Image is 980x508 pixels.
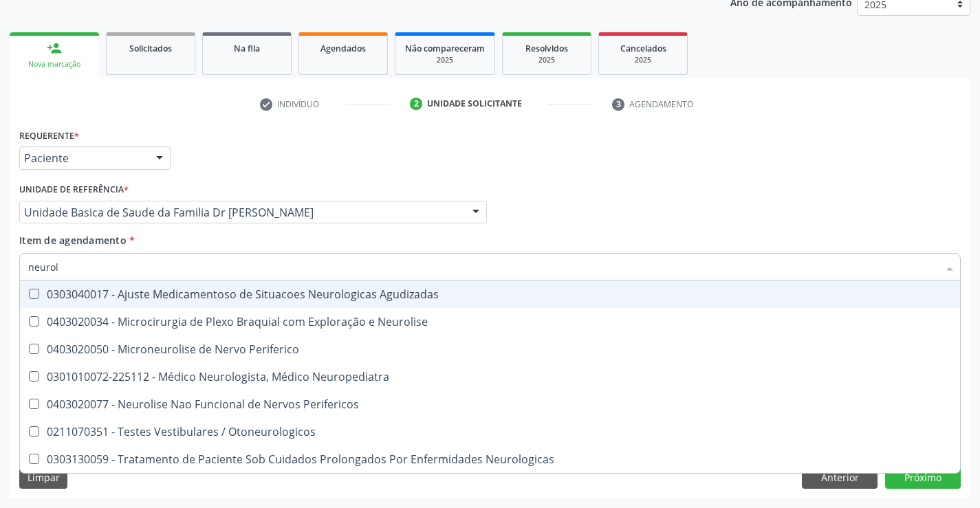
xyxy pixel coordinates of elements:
[410,98,422,110] div: 2
[28,316,952,327] div: 0403020034 - Microcirurgia de Plexo Braquial com Exploração e Neurolise
[512,55,581,65] div: 2025
[609,55,677,65] div: 2025
[620,43,666,54] span: Cancelados
[19,125,79,146] label: Requerente
[885,465,961,489] button: Próximo
[28,344,952,355] div: 0403020050 - Microneurolise de Nervo Periferico
[24,151,142,165] span: Paciente
[24,206,459,219] span: Unidade Basica de Saude da Familia Dr [PERSON_NAME]
[525,43,568,54] span: Resolvidos
[234,43,260,54] span: Na fila
[19,179,129,201] label: Unidade de referência
[28,289,952,300] div: 0303040017 - Ajuste Medicamentoso de Situacoes Neurologicas Agudizadas
[19,59,89,69] div: Nova marcação
[28,371,952,382] div: 0301010072-225112 - Médico Neurologista, Médico Neuropediatra
[405,55,485,65] div: 2025
[19,234,127,247] span: Item de agendamento
[129,43,172,54] span: Solicitados
[28,426,952,437] div: 0211070351 - Testes Vestibulares / Otoneurologicos
[802,465,878,489] button: Anterior
[47,41,62,56] div: person_add
[28,253,938,280] input: Buscar por procedimentos
[28,399,952,410] div: 0403020077 - Neurolise Nao Funcional de Nervos Perifericos
[427,98,522,110] div: Unidade solicitante
[28,454,952,465] div: 0303130059 - Tratamento de Paciente Sob Cuidados Prolongados Por Enfermidades Neurologicas
[405,43,485,54] span: Não compareceram
[320,43,366,54] span: Agendados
